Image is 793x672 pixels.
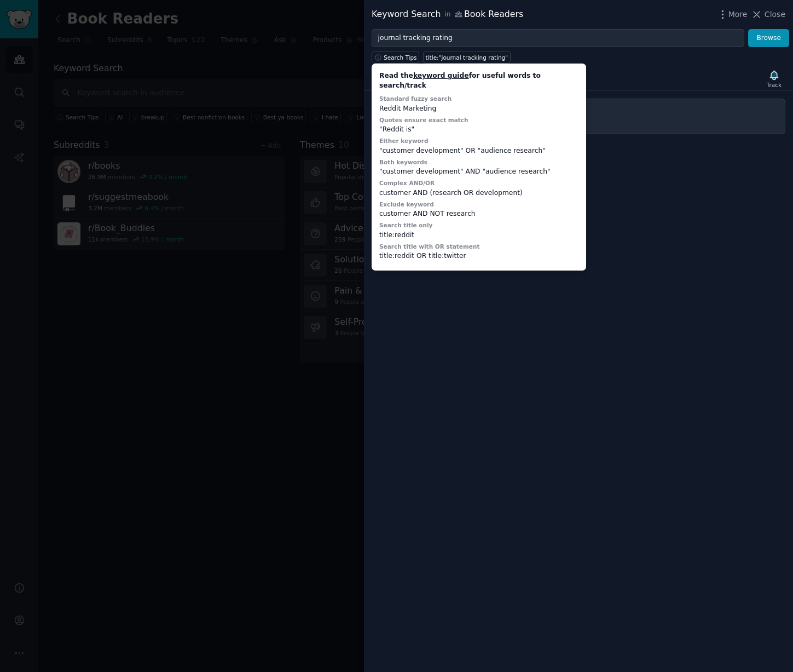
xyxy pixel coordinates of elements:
[444,10,450,20] span: in
[426,54,508,61] div: title:"journal tracking rating"
[379,243,479,250] label: Search title with OR statement
[728,9,748,20] span: More
[717,9,748,20] button: More
[763,67,785,90] button: Track
[379,201,434,208] label: Exclude keyword
[379,251,578,261] div: title:reddit OR title:twitter
[372,51,419,64] button: Search Tips
[379,167,578,177] div: "customer development" AND "audience research"
[765,9,785,20] span: Close
[379,180,435,186] label: Complex AND/OR
[379,231,578,240] div: title:reddit
[413,72,469,79] a: keyword guide
[379,222,432,228] label: Search title only
[379,104,578,114] div: Reddit Marketing
[379,95,452,102] label: Standard fuzzy search
[379,117,468,123] label: Quotes ensure exact match
[379,209,578,219] div: customer AND NOT research
[767,81,782,89] div: Track
[751,9,785,20] button: Close
[748,29,789,48] button: Browse
[379,188,578,198] div: customer AND (research OR development)
[372,8,523,21] div: Keyword Search Book Readers
[384,54,417,61] span: Search Tips
[379,146,578,156] div: "customer development" OR "audience research"
[379,71,578,90] div: Read the for useful words to search/track
[379,159,427,165] label: Both keywords
[372,29,744,48] input: Try a keyword related to your business
[379,125,578,135] div: "Reddit is"
[423,51,511,64] a: title:"journal tracking rating"
[379,137,429,144] label: Either keyword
